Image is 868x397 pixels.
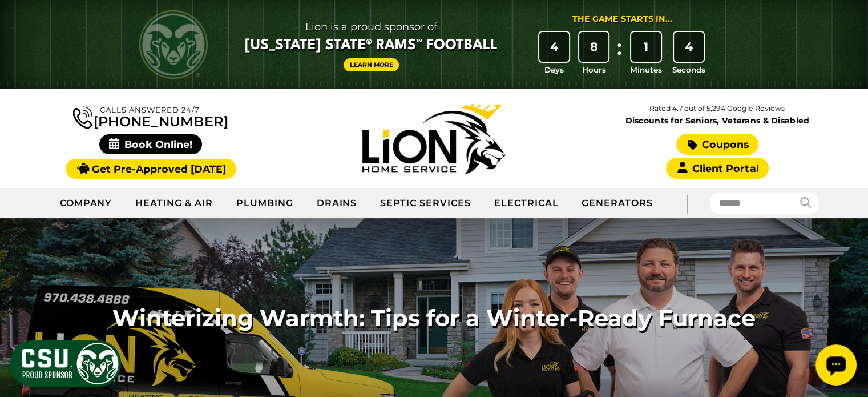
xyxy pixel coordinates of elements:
[73,104,228,129] a: [PHONE_NUMBER]
[225,189,305,218] a: Plumbing
[66,159,236,179] a: Get Pre-Approved [DATE]
[344,58,399,71] a: Learn More
[576,102,859,115] p: Rated 4.7 out of 5,294 Google Reviews
[369,189,482,218] a: Septic Services
[245,36,498,55] span: [US_STATE] State® Rams™ Football
[674,32,704,62] div: 4
[582,64,606,75] span: Hours
[49,189,124,218] a: Company
[9,339,123,388] img: CSU Sponsor Badge
[676,134,758,155] a: Coupons
[578,117,857,125] span: Discounts for Seniors, Veterans & Disabled
[631,32,661,62] div: 1
[139,10,208,79] img: CSU Rams logo
[664,188,710,218] div: |
[630,64,662,75] span: Minutes
[245,18,498,36] span: Lion is a proud sponsor of
[5,5,46,46] div: Open chat widget
[579,32,609,62] div: 8
[539,32,569,62] div: 4
[570,189,664,218] a: Generators
[613,32,625,76] div: :
[124,189,224,218] a: Heating & Air
[572,13,672,26] div: The Game Starts in...
[99,134,203,154] span: Book Online!
[483,189,571,218] a: Electrical
[305,189,369,218] a: Drains
[544,64,564,75] span: Days
[362,104,505,174] img: Lion Home Service
[666,158,769,179] a: Client Portal
[672,64,705,75] span: Seconds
